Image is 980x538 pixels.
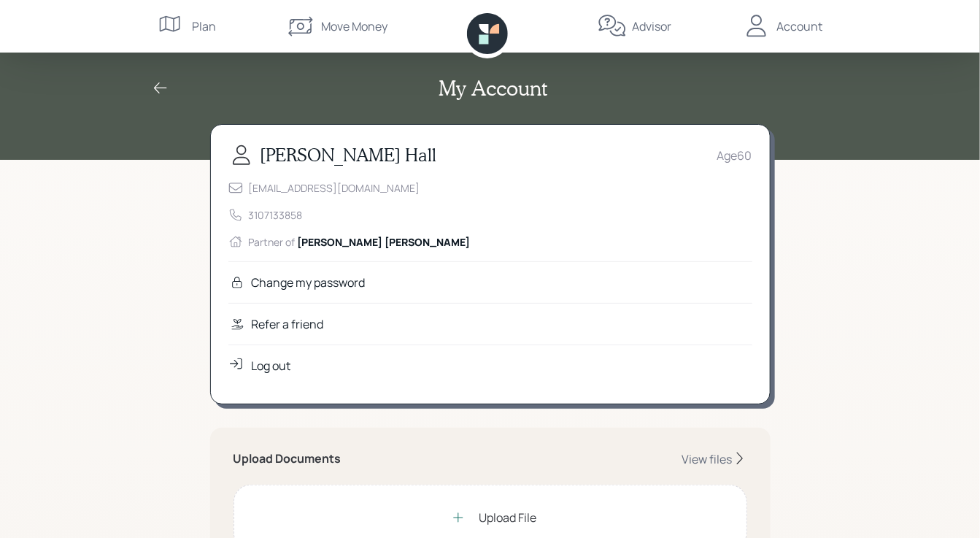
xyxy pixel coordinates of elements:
div: Partner of [249,234,471,250]
div: Account [777,18,823,35]
div: Plan [193,18,217,35]
div: [EMAIL_ADDRESS][DOMAIN_NAME] [249,180,420,196]
div: Move Money [321,18,387,35]
h3: [PERSON_NAME] Hall [261,145,437,166]
div: Refer a friend [252,315,324,333]
div: Age 60 [717,147,752,164]
div: Change my password [252,274,366,291]
div: View files [682,451,733,467]
div: 3107133858 [249,207,303,223]
div: Log out [252,357,291,374]
div: Advisor [633,18,672,35]
h2: My Account [439,76,547,101]
div: Upload File [479,509,536,526]
h5: Upload Documents [234,452,342,466]
span: [PERSON_NAME] [PERSON_NAME] [298,235,471,249]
